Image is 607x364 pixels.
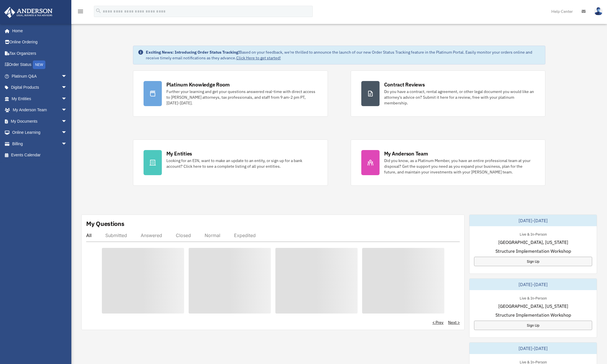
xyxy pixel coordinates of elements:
[166,150,192,157] div: My Entities
[95,8,102,14] i: search
[4,82,76,93] a: Digital Productsarrow_drop_down
[61,138,73,150] span: arrow_drop_down
[4,93,76,104] a: My Entitiesarrow_drop_down
[448,319,460,325] a: Next >
[4,37,76,48] a: Online Ordering
[351,139,546,186] a: My Anderson Team Did you know, as a Platinum Member, you have an entire professional team at your...
[4,70,76,82] a: Platinum Q&Aarrow_drop_down
[515,295,551,301] div: Live & In-Person
[176,232,191,238] div: Closed
[236,55,281,60] a: Click Here to get started!
[432,319,443,325] a: < Prev
[4,116,76,127] a: My Documentsarrow_drop_down
[474,321,592,330] a: Sign Up
[86,232,92,238] div: All
[61,104,73,116] span: arrow_drop_down
[146,50,239,55] strong: Exciting News: Introducing Order Status Tracking!
[351,70,546,117] a: Contract Reviews Do you have a contract, rental agreement, or other legal document you would like...
[105,232,127,238] div: Submitted
[77,8,84,15] i: menu
[384,81,425,88] div: Contract Reviews
[4,59,76,71] a: Order StatusNEW
[384,89,535,106] div: Do you have a contract, rental agreement, or other legal document you would like an attorney's ad...
[474,257,592,266] a: Sign Up
[61,82,73,94] span: arrow_drop_down
[166,81,230,88] div: Platinum Knowledge Room
[61,70,73,82] span: arrow_drop_down
[594,7,603,15] img: User Pic
[3,7,54,18] img: Anderson Advisors Platinum Portal
[61,93,73,105] span: arrow_drop_down
[384,158,535,175] div: Did you know, as a Platinum Member, you have an entire professional team at your disposal? Get th...
[384,150,428,157] div: My Anderson Team
[133,70,328,117] a: Platinum Knowledge Room Further your learning and get your questions answered real-time with dire...
[234,232,256,238] div: Expedited
[4,127,76,138] a: Online Learningarrow_drop_down
[498,303,568,310] span: [GEOGRAPHIC_DATA], [US_STATE]
[495,312,571,318] span: Structure Implementation Workshop
[33,60,45,69] div: NEW
[205,232,220,238] div: Normal
[146,49,541,61] div: Based on your feedback, we're thrilled to announce the launch of our new Order Status Tracking fe...
[469,279,597,290] div: [DATE]-[DATE]
[61,116,73,127] span: arrow_drop_down
[469,215,597,226] div: [DATE]-[DATE]
[515,231,551,237] div: Live & In-Person
[498,239,568,246] span: [GEOGRAPHIC_DATA], [US_STATE]
[166,89,317,106] div: Further your learning and get your questions answered real-time with direct access to [PERSON_NAM...
[4,138,76,149] a: Billingarrow_drop_down
[4,48,76,59] a: Tax Organizers
[61,127,73,139] span: arrow_drop_down
[469,343,597,354] div: [DATE]-[DATE]
[495,248,571,254] span: Structure Implementation Workshop
[86,219,124,228] div: My Questions
[133,139,328,186] a: My Entities Looking for an EIN, want to make an update to an entity, or sign up for a bank accoun...
[166,158,317,169] div: Looking for an EIN, want to make an update to an entity, or sign up for a bank account? Click her...
[77,10,84,15] a: menu
[141,232,162,238] div: Answered
[4,149,76,161] a: Events Calendar
[4,104,76,116] a: My Anderson Teamarrow_drop_down
[4,25,73,37] a: Home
